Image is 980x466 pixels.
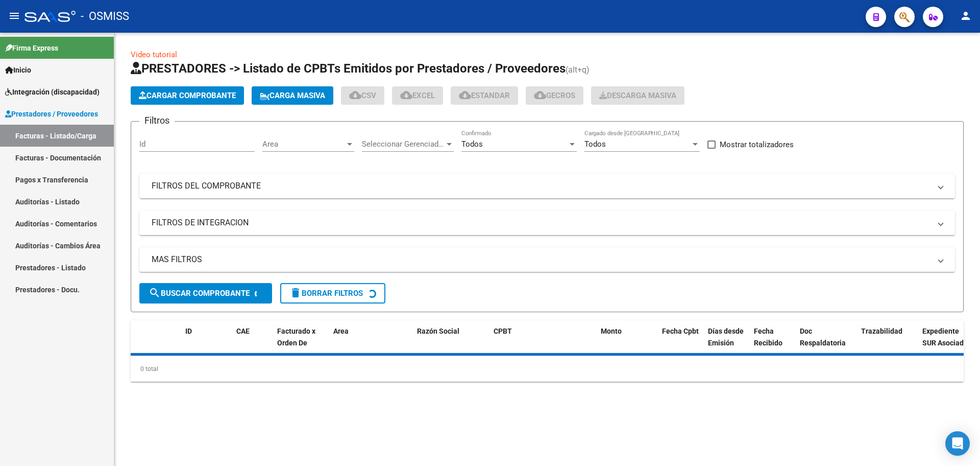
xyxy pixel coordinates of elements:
[708,327,744,347] span: Días desde Emisión
[591,86,684,105] app-download-masive: Descarga masiva de comprobantes (adjuntos)
[584,139,606,149] span: Todos
[494,327,512,335] span: CPBT
[131,50,177,59] a: Video tutorial
[329,320,398,365] datatable-header-cell: Area
[289,287,302,299] mat-icon: delete
[754,327,782,347] span: Fecha Recibido
[720,138,794,151] span: Mostrar totalizadores
[534,89,546,101] mat-icon: cloud_download
[526,86,583,105] button: Gecros
[362,139,445,149] span: Seleccionar Gerenciador
[800,327,846,347] span: Doc Respaldatoria
[232,320,273,365] datatable-header-cell: CAE
[185,327,192,335] span: ID
[139,174,955,198] mat-expansion-panel-header: FILTROS DEL COMPROBANTE
[349,89,361,101] mat-icon: cloud_download
[5,86,100,98] span: Integración (discapacidad)
[459,89,471,101] mat-icon: cloud_download
[280,283,385,304] button: Borrar Filtros
[704,320,750,365] datatable-header-cell: Días desde Emisión
[599,91,676,100] span: Descarga Masiva
[597,320,658,365] datatable-header-cell: Monto
[945,431,970,456] div: Open Intercom Messenger
[5,64,31,76] span: Inicio
[139,91,236,100] span: Cargar Comprobante
[796,320,857,365] datatable-header-cell: Doc Respaldatoria
[489,320,597,365] datatable-header-cell: CPBT
[413,320,489,365] datatable-header-cell: Razón Social
[349,91,376,100] span: CSV
[131,61,566,76] span: PRESTADORES -> Listado de CPBTs Emitidos por Prestadores / Proveedores
[750,320,796,365] datatable-header-cell: Fecha Recibido
[152,180,930,192] mat-panel-title: FILTROS DEL COMPROBANTE
[451,86,518,105] button: Estandar
[273,320,329,365] datatable-header-cell: Facturado x Orden De
[149,289,250,298] span: Buscar Comprobante
[461,139,483,149] span: Todos
[918,320,974,365] datatable-header-cell: Expediente SUR Asociado
[566,65,590,75] span: (alt+q)
[861,327,902,335] span: Trazabilidad
[236,327,250,335] span: CAE
[459,91,510,100] span: Estandar
[534,91,575,100] span: Gecros
[181,320,232,365] datatable-header-cell: ID
[149,287,161,299] mat-icon: search
[400,91,435,100] span: EXCEL
[601,327,622,335] span: Monto
[5,108,98,120] span: Prestadores / Proveedores
[277,327,315,347] span: Facturado x Orden De
[289,289,363,298] span: Borrar Filtros
[662,327,699,335] span: Fecha Cpbt
[139,283,272,304] button: Buscar Comprobante
[333,327,349,335] span: Area
[81,5,129,28] span: - OSMISS
[400,89,412,101] mat-icon: cloud_download
[139,247,955,272] mat-expansion-panel-header: MAS FILTROS
[262,139,345,149] span: Area
[152,217,930,228] mat-panel-title: FILTROS DE INTEGRACION
[131,356,964,382] div: 0 total
[152,254,930,265] mat-panel-title: MAS FILTROS
[252,86,333,105] button: Carga Masiva
[922,327,968,347] span: Expediente SUR Asociado
[392,86,443,105] button: EXCEL
[857,320,918,365] datatable-header-cell: Trazabilidad
[960,10,972,22] mat-icon: person
[131,86,244,105] button: Cargar Comprobante
[139,113,175,128] h3: Filtros
[5,42,58,54] span: Firma Express
[591,86,684,105] button: Descarga Masiva
[417,327,459,335] span: Razón Social
[139,211,955,235] mat-expansion-panel-header: FILTROS DE INTEGRACION
[8,10,20,22] mat-icon: menu
[260,91,325,100] span: Carga Masiva
[341,86,384,105] button: CSV
[658,320,704,365] datatable-header-cell: Fecha Cpbt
